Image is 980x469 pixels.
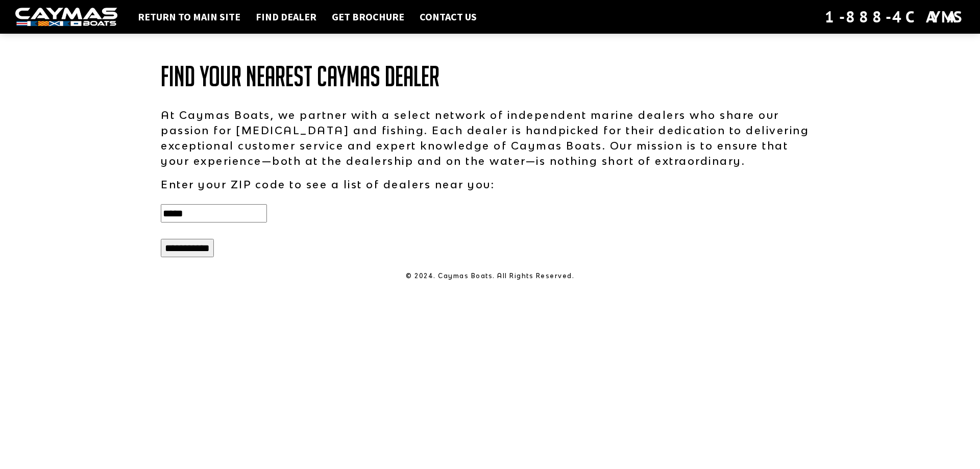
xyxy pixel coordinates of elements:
[161,61,819,92] h1: Find Your Nearest Caymas Dealer
[825,6,965,28] div: 1-888-4CAYMAS
[161,177,819,192] p: Enter your ZIP code to see a list of dealers near you:
[15,8,117,27] img: white-logo-c9c8dbefe5ff5ceceb0f0178aa75bf4bb51f6bca0971e226c86eb53dfe498488.png
[327,10,409,23] a: Get Brochure
[161,107,819,168] p: At Caymas Boats, we partner with a select network of independent marine dealers who share our pas...
[414,10,482,23] a: Contact Us
[251,10,322,23] a: Find Dealer
[133,10,246,23] a: Return to main site
[161,271,819,281] p: © 2024. Caymas Boats. All Rights Reserved.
